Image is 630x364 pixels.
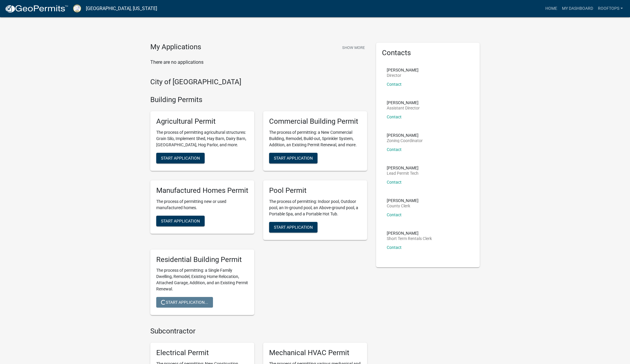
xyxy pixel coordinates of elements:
[150,78,367,86] h4: City of [GEOGRAPHIC_DATA]
[382,49,474,57] h5: Contacts
[156,198,248,211] p: The process of permitting new or used manufactured homes.
[156,153,205,163] button: Start Application
[156,186,248,195] h5: Manufactured Homes Permit
[387,231,432,235] p: [PERSON_NAME]
[387,115,402,119] a: Contact
[156,129,248,148] p: The process of permitting agricultural structures: Grain Silo, Implement Shed, Hay Barn, Dairy Ba...
[387,198,419,203] p: [PERSON_NAME]
[387,73,419,77] p: Director
[73,4,81,12] img: Putnam County, Georgia
[269,349,361,357] h5: Mechanical HVAC Permit
[387,106,420,110] p: Assistant Director
[387,82,402,87] a: Contact
[269,198,361,217] p: The process of permitting: Indoor pool, Outdoor pool, an In-ground pool, an Above-ground pool, a ...
[274,155,313,160] span: Start Application
[543,3,560,14] a: Home
[269,153,318,163] button: Start Application
[156,216,205,226] button: Start Application
[387,147,402,152] a: Contact
[340,43,367,53] button: Show More
[150,59,367,66] p: There are no applications
[387,166,419,170] p: [PERSON_NAME]
[387,180,402,185] a: Contact
[387,171,419,175] p: Lead Permit Tech
[150,327,367,336] h4: Subcontractor
[86,4,157,14] a: [GEOGRAPHIC_DATA], [US_STATE]
[387,101,420,105] p: [PERSON_NAME]
[269,186,361,195] h5: Pool Permit
[156,297,213,308] button: Start Application...
[387,245,402,250] a: Contact
[156,255,248,264] h5: Residential Building Permit
[387,68,419,72] p: [PERSON_NAME]
[161,300,208,305] span: Start Application...
[150,96,367,104] h4: Building Permits
[156,349,248,357] h5: Electrical Permit
[560,3,596,14] a: My Dashboard
[161,155,200,160] span: Start Application
[596,3,625,14] a: Rooftops
[387,236,432,241] p: Short Term Rentals Clerk
[274,225,313,229] span: Start Application
[387,133,423,137] p: [PERSON_NAME]
[156,267,248,292] p: The process of permitting: a Single Family Dwelling, Remodel, Existing Home Relocation, Attached ...
[387,204,419,208] p: County Clerk
[150,43,201,52] h4: My Applications
[269,222,318,233] button: Start Application
[156,117,248,126] h5: Agricultural Permit
[387,139,423,143] p: Zoning Coordinator
[387,212,402,217] a: Contact
[161,218,200,223] span: Start Application
[269,117,361,126] h5: Commercial Building Permit
[269,129,361,148] p: The process of permitting: a New Commercial Building, Remodel, Build-out, Sprinkler System, Addit...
